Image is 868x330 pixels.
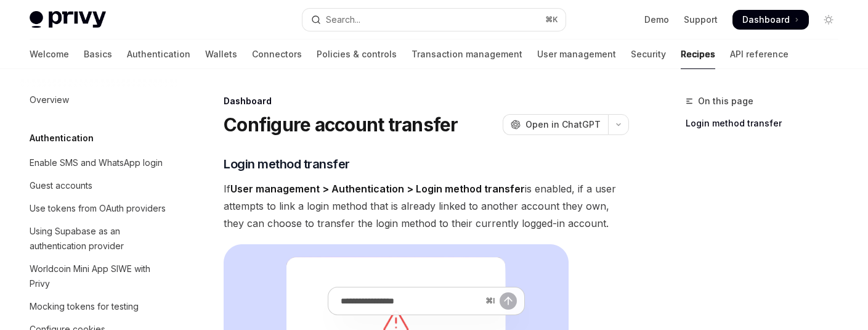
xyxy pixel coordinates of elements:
div: Overview [30,93,69,107]
a: Recipes [681,39,715,69]
a: Transaction management [412,39,522,69]
a: API reference [730,39,789,69]
a: Guest accounts [20,175,177,197]
a: Use tokens from OAuth providers [20,197,177,220]
strong: User management > Authentication > Login method transfer [230,183,525,195]
span: Dashboard [742,14,790,26]
div: Using Supabase as an authentication provider [30,224,170,254]
input: Ask a question... [341,287,481,315]
div: Guest accounts [30,178,92,193]
a: Support [684,14,718,26]
div: Dashboard [224,95,629,107]
button: Open search [302,9,566,31]
button: Toggle dark mode [819,10,838,30]
div: Use tokens from OAuth providers [30,201,166,216]
a: Wallets [205,39,237,69]
a: Connectors [252,39,302,69]
button: Send message [500,292,517,310]
div: Mocking tokens for testing [30,299,139,314]
a: Using Supabase as an authentication provider [20,220,177,257]
button: Open in ChatGPT [503,114,608,135]
a: Welcome [30,39,69,69]
h5: Authentication [30,131,94,146]
div: Search... [326,12,360,27]
a: Login method transfer [686,113,848,133]
span: Open in ChatGPT [525,118,601,131]
span: On this page [698,94,753,109]
a: Enable SMS and WhatsApp login [20,152,177,174]
h1: Configure account transfer [224,113,458,136]
img: light logo [30,11,106,28]
a: Basics [84,39,112,69]
a: Overview [20,89,177,111]
a: Authentication [127,39,190,69]
a: Mocking tokens for testing [20,295,177,318]
span: ⌘ K [545,15,558,25]
span: If is enabled, if a user attempts to link a login method that is already linked to another accoun... [224,180,629,232]
a: User management [537,39,616,69]
span: Login method transfer [224,155,350,173]
a: Worldcoin Mini App SIWE with Privy [20,258,177,295]
div: Enable SMS and WhatsApp login [30,155,163,170]
a: Dashboard [732,10,809,30]
a: Demo [644,14,669,26]
div: Worldcoin Mini App SIWE with Privy [30,262,170,291]
a: Security [631,39,666,69]
a: Policies & controls [317,39,397,69]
